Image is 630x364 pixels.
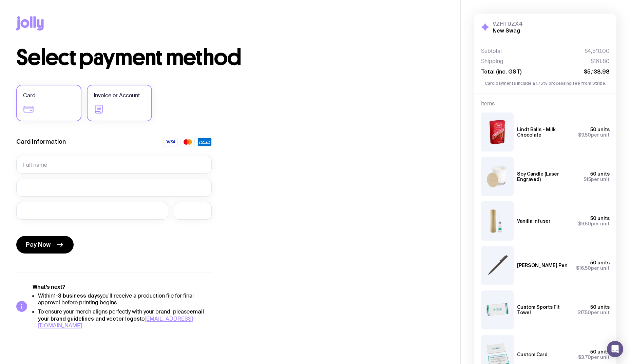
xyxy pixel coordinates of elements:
button: Pay Now [16,236,74,254]
strong: 1-3 business days [54,292,100,299]
span: $161.80 [591,58,610,65]
span: per unit [578,221,610,226]
li: Within you'll receive a production file for final approval before printing begins. [38,292,212,306]
span: Pay Now [26,241,51,249]
h3: Lindt Balls - Milk Chocolate [517,127,573,138]
h5: What’s next? [33,284,212,290]
span: per unit [578,132,610,138]
span: $3.70 [578,355,591,360]
span: 50 units [590,216,610,221]
li: To ensure your merch aligns perfectly with your brand, please to [38,308,212,329]
span: per unit [578,355,610,360]
iframe: Secure card number input frame [23,184,205,191]
h3: [PERSON_NAME] Pen [517,263,568,268]
span: Invoice or Account [94,92,140,100]
h3: Custom Sports Fit Towel [517,304,572,315]
span: $9.50 [578,132,591,138]
span: 50 units [590,171,610,177]
h3: Vanilla Infuser [517,218,551,224]
span: $5,138.98 [584,68,610,75]
iframe: Secure CVC input frame [180,207,205,214]
label: Card Information [16,138,66,146]
strong: email your brand guidelines and vector logos [38,308,204,322]
iframe: Secure expiration date input frame [23,207,161,214]
h2: New Swag [493,27,523,34]
span: 50 units [590,304,610,310]
span: per unit [584,177,610,182]
span: Total (inc. GST) [481,68,521,75]
h3: Custom Card [517,352,548,357]
h3: VZHTUZX4 [493,20,523,27]
span: $15 [584,177,591,182]
span: Shipping [481,58,503,65]
span: 50 units [590,349,610,355]
span: $9.50 [578,221,591,226]
span: 50 units [590,260,610,265]
span: $16.50 [576,265,591,271]
span: $17.50 [577,310,591,315]
span: per unit [577,310,610,315]
span: $4,510.00 [585,48,610,55]
p: Card payments include a 1.75% processing fee from Stripe. [481,80,610,86]
span: per unit [576,265,610,271]
span: Subtotal [481,48,502,55]
span: 50 units [590,127,610,132]
input: Full name [16,156,212,174]
h1: Select payment method [16,47,444,68]
div: Open Intercom Messenger [607,341,623,357]
a: [EMAIL_ADDRESS][DOMAIN_NAME] [38,315,193,329]
h4: Items [481,100,610,107]
h3: Soy Candle (Laser Engraved) [517,171,578,182]
span: Card [23,92,36,100]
